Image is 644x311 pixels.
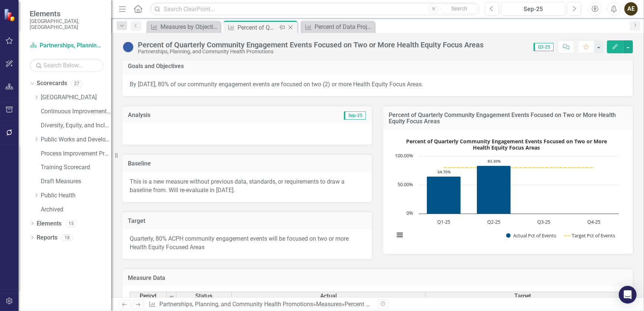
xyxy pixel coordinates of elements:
g: Target Pct of Events, series 2 of 2. Line with 4 data points. [442,166,595,169]
a: [GEOGRAPHIC_DATA] [41,93,111,102]
div: Percent of Quarterly Community Engagement Events Focused on Two or More Health Equity Focus Areas... [391,136,625,247]
div: 15 [65,220,77,227]
svg: Interactive chart [391,136,623,247]
a: Percent of Data Projects Reviewed and Informed by the Data Equity Framework [302,22,373,31]
h3: Target [128,218,366,224]
button: Show Actual Pct of Events [506,232,557,238]
a: Scorecards [37,79,67,88]
text: 0% [406,210,413,216]
h3: Baseline [128,160,366,167]
g: Actual Pct of Events, series 1 of 2. Bar series with 4 bars. [427,156,594,214]
img: Baselining [122,41,134,53]
path: Q1-25, 64.7. Actual Pct of Events. [427,176,461,214]
h3: Percent of Quarterly Community Engagement Events Focused on Two or More Health Equity Focus Areas [389,112,627,125]
span: Elements [30,9,104,18]
h3: Analysis [128,112,247,118]
text: 83.30% [488,158,501,164]
a: Partnerships, Planning, and Community Health Promotions [159,301,313,308]
div: 18 [61,234,73,241]
a: Public Works and Development [41,136,111,144]
a: Measures by Objective [148,22,219,31]
div: » » [149,300,372,309]
button: Show Target Pct of Events [564,232,616,238]
text: Q1-25 [437,218,450,225]
a: Diversity, Equity, and Inclusion [41,121,111,130]
a: Continuous Improvement Program [41,107,111,116]
button: Search [441,4,478,14]
div: Percent of Quarterly Community Engagement Events Focused on Two or More Health Equity Focus Areas [138,41,484,49]
text: Q4-25 [587,218,600,225]
a: Archived [41,205,111,214]
text: 50.00% [398,181,413,188]
a: Reports [37,234,57,242]
span: Actual [320,293,337,300]
a: Public Health [41,191,111,200]
a: Training Scorecard [41,163,111,172]
small: [GEOGRAPHIC_DATA], [GEOGRAPHIC_DATA] [30,18,104,30]
h3: Measure Data [128,275,627,281]
a: Elements [37,220,62,228]
text: 100.00% [395,152,413,159]
text: Percent of Quarterly Community Engagement Events Focused on Two or More Health Equity Focus Areas [406,138,607,151]
button: Sep-25 [501,2,565,16]
text: Q3-25 [537,218,550,225]
button: View chart menu, Percent of Quarterly Community Engagement Events Focused on Two or More Health E... [395,230,405,240]
div: Partnerships, Planning, and Community Health Promotions [138,49,484,54]
a: Draft Measures [41,177,111,186]
img: ClearPoint Strategy [4,9,17,21]
path: Q2-25, 83.3. Actual Pct of Events. [477,165,511,214]
span: Sep-25 [344,111,366,120]
div: Measures by Objective [160,22,219,31]
h3: Goals and Objectives [128,63,627,70]
a: Partnerships, Planning, and Community Health Promotions [30,41,104,50]
a: Process Improvement Program [41,150,111,158]
button: AE [624,2,638,16]
a: Measures [316,301,342,308]
input: Search ClearPoint... [150,3,479,16]
span: Target [514,293,531,300]
input: Search Below... [30,59,104,72]
div: Sep-25 [504,5,563,14]
p: This is a new measure without previous data, standards, or requirements to draw a baseline from. ... [130,178,365,195]
img: 8DAGhfEEPCf229AAAAAElFTkSuQmCC [169,294,175,300]
text: 64.70% [438,169,451,174]
p: Quarterly, 80% ACPH community engagement events will be focused on two or more Health Equity Focu... [130,235,365,252]
div: Percent of Quarterly Community Engagement Events Focused on Two or More Health Equity Focus Areas [345,301,618,308]
span: Period [140,293,157,300]
span: Search [451,6,467,11]
text: Q2-25 [487,218,500,225]
div: Percent of Data Projects Reviewed and Informed by the Data Equity Framework [315,22,373,31]
div: Percent of Quarterly Community Engagement Events Focused on Two or More Health Equity Focus Areas [238,23,277,32]
span: Status [195,293,212,300]
div: Open Intercom Messenger [619,286,637,304]
p: By [DATE], 80% of our community engagement events are focused on two (2) or more Health Equity Fo... [130,80,625,89]
span: Q3-25 [534,43,554,51]
div: 27 [71,80,83,87]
